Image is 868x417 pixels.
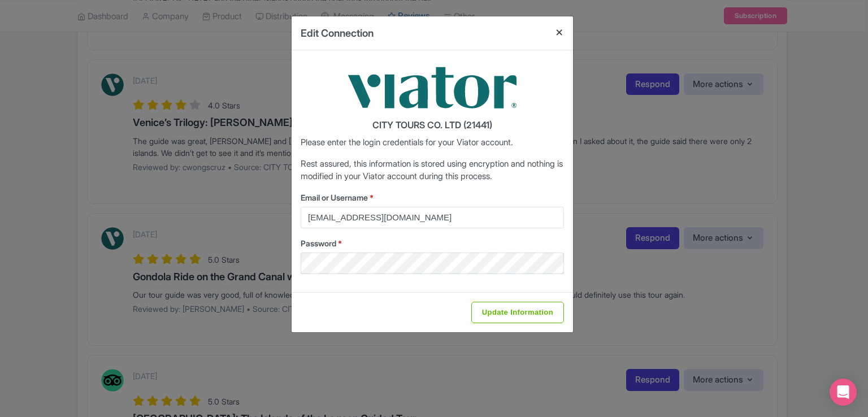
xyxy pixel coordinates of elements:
img: viator-9033d3fb01e0b80761764065a76b653a.png [348,59,517,116]
p: Please enter the login credentials for your Viator account. [301,136,564,149]
button: Close [546,16,573,49]
h4: CITY TOURS CO. LTD (21441) [301,120,564,131]
h4: Edit Connection [301,25,374,41]
input: Update Information [471,302,564,323]
div: Open Intercom Messenger [830,379,857,406]
p: Rest assured, this information is stored using encryption and nothing is modified in your Viator ... [301,158,564,183]
span: Email or Username [301,193,368,202]
span: Password [301,238,336,248]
